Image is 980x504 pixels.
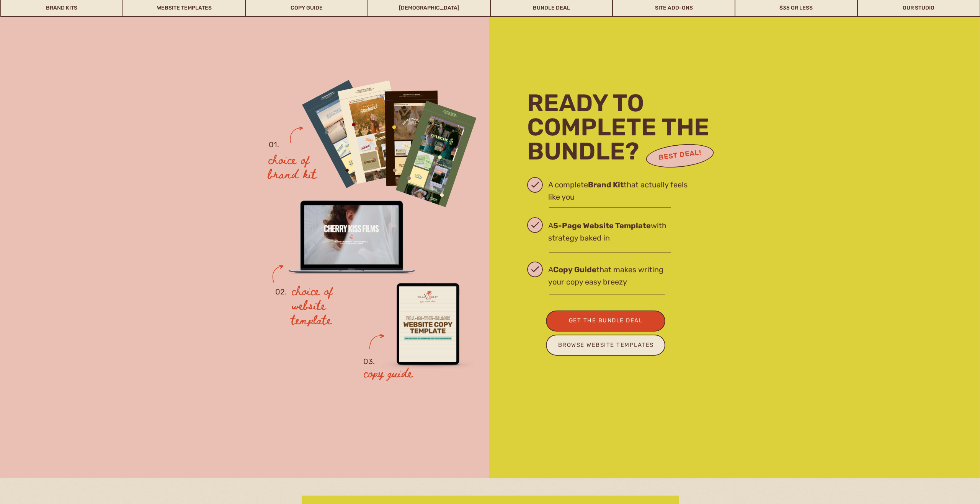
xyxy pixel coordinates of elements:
h2: 03. [363,355,376,372]
b: Copy Guide [553,265,596,274]
h2: 01. [269,138,281,155]
b: 5-Page Website Template [553,221,651,230]
a: browse website templates [556,340,655,353]
h2: 02. [275,286,287,302]
h2: ready to complete the bundle? [527,91,715,164]
p: This kit is for you if... [270,36,492,107]
h2: A that makes writing your copy easy breezy [548,263,671,293]
h3: choice of website template [291,283,345,323]
a: get the bundle Deal [560,315,651,326]
h2: A complete that actually feels like you [548,179,690,196]
b: Brand Kit [588,180,624,189]
h3: copy guide [363,365,433,384]
h3: Best Deal! [648,146,712,165]
h2: A with strategy baked in [548,219,690,234]
h3: choice of brand kit [268,152,331,182]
